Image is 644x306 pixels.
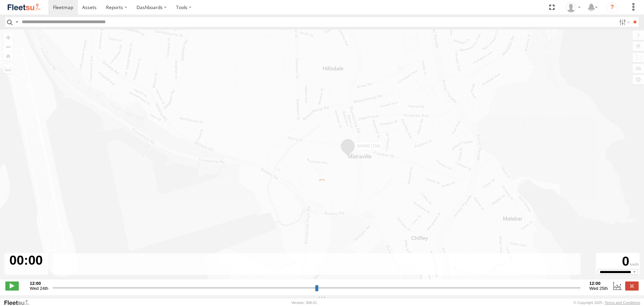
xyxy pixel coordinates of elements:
a: Terms and Conditions [605,301,640,305]
label: Search Filter Options [616,17,631,27]
div: Matt Mayall [563,2,583,12]
img: fleetsu-logo-horizontal.svg [7,3,42,12]
label: Play/Stop [5,281,19,290]
strong: 12:00 [589,281,608,286]
span: Wed 24th [30,286,48,291]
div: Version: 308.01 [291,301,317,305]
span: Wed 25th [589,286,608,291]
div: © Copyright 2025 - [574,301,640,305]
i: ? [607,2,618,13]
label: Search Query [14,17,19,27]
a: Visit our Website [4,299,35,306]
label: Close [625,281,639,290]
div: 0 [597,254,639,269]
strong: 12:00 [30,281,48,286]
